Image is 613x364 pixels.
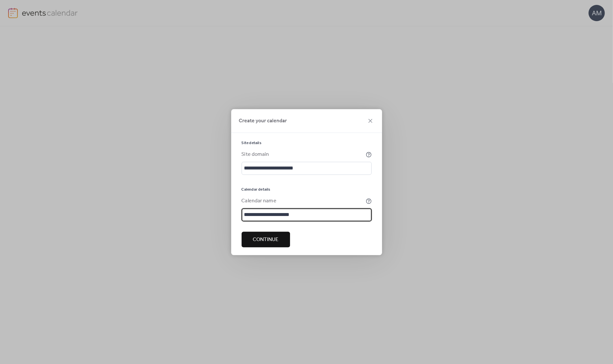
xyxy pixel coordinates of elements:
[242,141,261,146] span: Site details
[242,187,271,192] span: Calendar details
[242,151,365,158] div: Site domain
[242,197,365,205] div: Calendar name
[239,117,287,125] span: Create your calendar
[253,236,279,244] span: Continue
[242,232,290,247] button: Continue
